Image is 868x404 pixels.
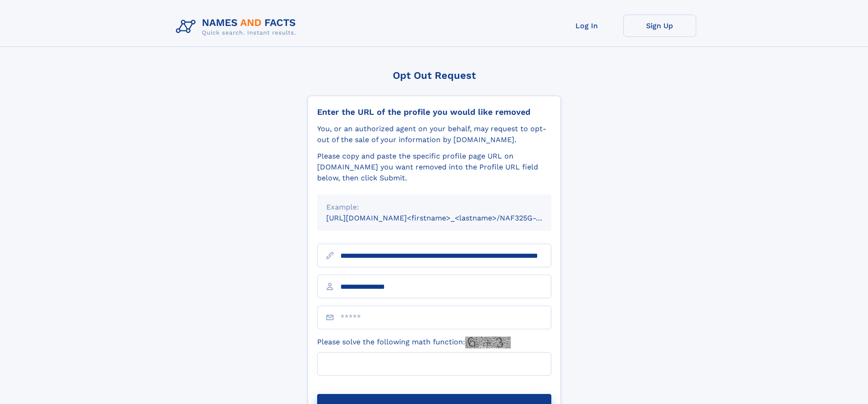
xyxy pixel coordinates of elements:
[308,70,561,81] div: Opt Out Request
[317,151,551,184] div: Please copy and paste the specific profile page URL on [DOMAIN_NAME] you want removed into the Pr...
[326,202,542,213] div: Example:
[317,123,551,145] div: You, or an authorized agent on your behalf, may request to opt-out of the sale of your informatio...
[326,214,569,222] small: [URL][DOMAIN_NAME]<firstname>_<lastname>/NAF325G-xxxxxxxx
[623,15,696,37] a: Sign Up
[172,15,303,39] img: Logo Names and Facts
[317,107,551,117] div: Enter the URL of the profile you would like removed
[317,337,511,348] label: Please solve the following math function:
[550,15,623,37] a: Log In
